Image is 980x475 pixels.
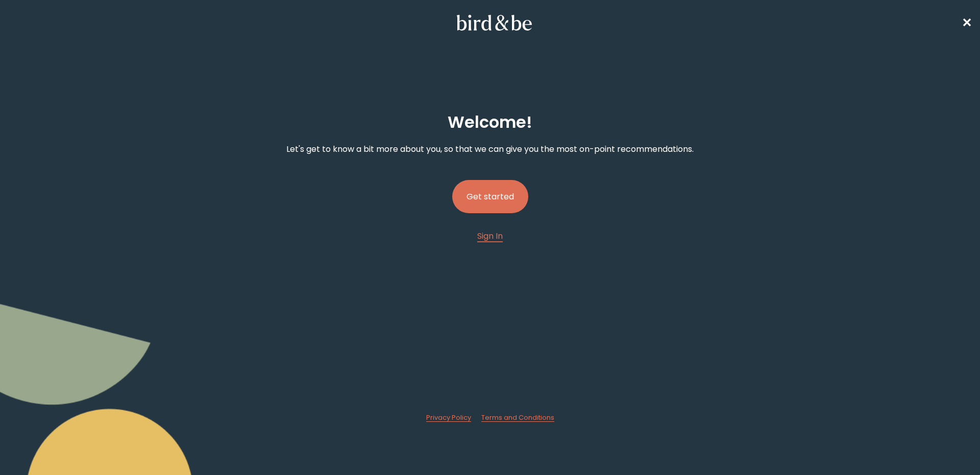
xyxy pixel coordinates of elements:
[452,164,528,230] a: Get started
[426,413,471,422] a: Privacy Policy
[286,143,694,155] p: Let's get to know a bit more about you, so that we can give you the most on-point recommendations.
[452,180,528,213] button: Get started
[477,230,503,242] span: Sign In
[962,14,972,31] span: ✕
[477,230,503,242] a: Sign In
[962,14,972,32] a: ✕
[448,110,532,134] h2: Welcome !
[481,413,554,422] a: Terms and Conditions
